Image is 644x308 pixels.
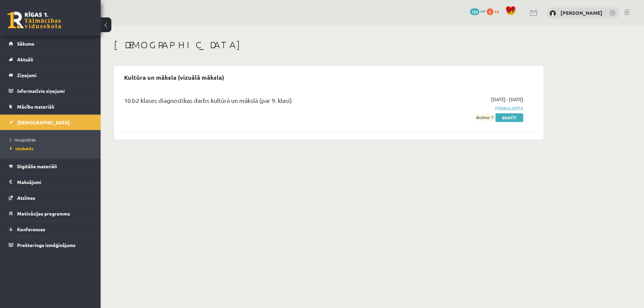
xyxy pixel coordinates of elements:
a: [DEMOGRAPHIC_DATA] [9,115,92,130]
span: Aktuāli [17,56,33,62]
span: Atzīme: 7 [475,114,494,121]
a: Sākums [9,36,92,51]
a: Mācību materiāli [9,99,92,114]
span: [DATE] - [DATE] [491,96,523,103]
a: Izlabotās [10,145,94,151]
span: Digitālie materiāli [17,163,57,169]
legend: Ziņojumi [17,67,92,83]
span: 124 [470,8,479,15]
span: mP [480,8,486,14]
span: Pārbaudīta [397,105,523,112]
a: Informatīvie ziņojumi [9,83,92,99]
span: Atzīmes [17,195,35,201]
a: Skatīt [495,113,523,122]
span: xp [494,8,499,14]
a: Rīgas 1. Tālmācības vidusskola [7,12,61,28]
span: Neizpildītās [10,137,36,142]
span: Motivācijas programma [17,210,70,217]
a: Aktuāli [9,52,92,67]
a: Konferences [9,222,92,237]
a: Ziņojumi [9,67,92,83]
a: [PERSON_NAME] [560,9,602,16]
span: Mācību materiāli [17,104,54,110]
span: Izlabotās [10,146,34,151]
div: 10.b2 klases diagnostikas darbs kultūrā un mākslā (par 9. klasi) [124,96,387,108]
a: Motivācijas programma [9,206,92,221]
a: Proktoringa izmēģinājums [9,237,92,253]
span: [DEMOGRAPHIC_DATA] [17,119,70,125]
legend: Maksājumi [17,174,92,190]
span: 0 [487,8,493,15]
a: Atzīmes [9,190,92,205]
h2: Kultūra un māksla (vizuālā māksla) [117,69,231,85]
a: 0 xp [487,8,502,14]
span: Sākums [17,41,34,47]
span: Konferences [17,226,45,232]
span: Proktoringa izmēģinājums [17,242,75,248]
img: Emīls Miķelsons [549,10,556,17]
a: Neizpildītās [10,137,94,143]
a: 124 mP [470,8,486,14]
a: Digitālie materiāli [9,159,92,174]
a: Maksājumi [9,174,92,190]
legend: Informatīvie ziņojumi [17,83,92,99]
h1: [DEMOGRAPHIC_DATA] [114,39,543,51]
